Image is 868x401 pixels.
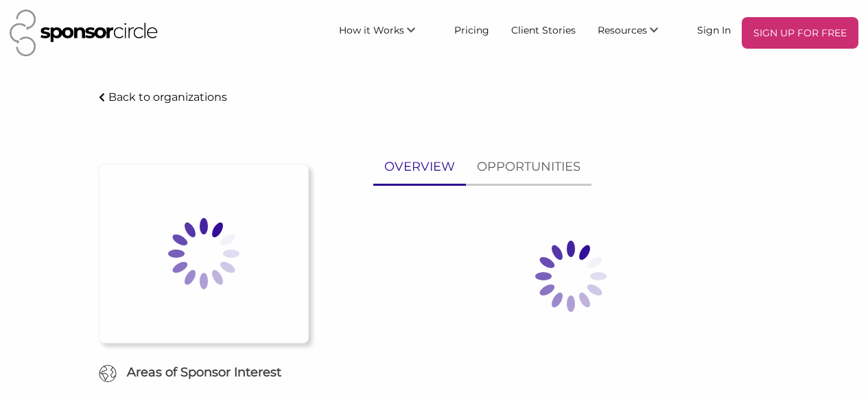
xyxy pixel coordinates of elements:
span: Resources [598,24,647,36]
p: OVERVIEW [384,157,455,177]
p: SIGN UP FOR FREE [747,23,853,43]
a: Sign In [686,17,742,42]
h6: Areas of Sponsor Interest [89,364,318,381]
img: Loading spinner [502,208,640,345]
p: OPPORTUNITIES [477,157,580,177]
p: Back to organizations [108,90,227,104]
a: Pricing [443,17,500,42]
li: Resources [587,17,686,49]
span: How it Works [339,24,404,36]
a: Client Stories [500,17,587,42]
img: Globe Icon [99,365,117,382]
img: Sponsor Circle Logo [10,10,158,56]
img: Loading spinner [135,185,272,322]
li: How it Works [328,17,443,49]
